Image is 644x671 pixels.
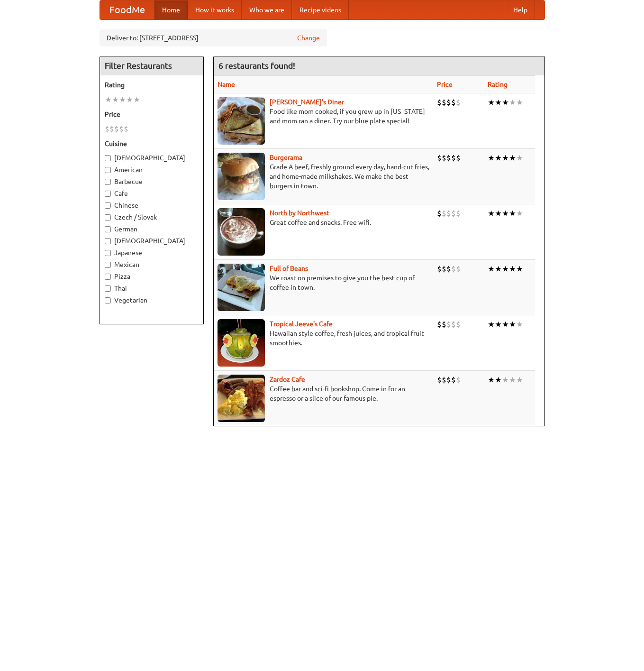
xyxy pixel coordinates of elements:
[446,97,451,108] li: $
[488,208,495,219] li: ★
[495,319,502,330] li: ★
[437,97,442,108] li: $
[437,81,453,88] a: Price
[488,97,495,108] li: ★
[154,0,188,19] a: Home
[509,375,516,385] li: ★
[218,319,265,367] img: jeeves.jpg
[456,208,461,219] li: $
[446,264,451,274] li: $
[292,0,349,19] a: Recipe videos
[451,97,456,108] li: $
[442,375,446,385] li: $
[105,124,109,134] li: $
[105,212,199,222] label: Czech / Slovak
[124,124,128,134] li: $
[126,94,133,105] li: ★
[270,320,333,328] a: Tropical Jeeve's Cafe
[509,153,516,163] li: ★
[105,139,199,148] h5: Cuisine
[495,97,502,108] li: ★
[297,33,320,43] a: Change
[437,264,442,274] li: $
[456,153,461,163] li: $
[437,319,442,330] li: $
[446,208,451,219] li: $
[495,264,502,274] li: ★
[446,375,451,385] li: $
[270,98,344,106] b: [PERSON_NAME]'s Diner
[105,214,111,221] input: Czech / Slovak
[270,376,305,383] a: Zardoz Cafe
[509,264,516,274] li: ★
[495,153,502,163] li: ★
[270,265,308,272] b: Full of Beans
[105,236,199,246] label: [DEMOGRAPHIC_DATA]
[218,375,265,422] img: zardoz.jpg
[488,375,495,385] li: ★
[456,97,461,108] li: $
[218,153,265,200] img: burgerama.jpg
[516,153,523,163] li: ★
[442,97,446,108] li: $
[442,264,446,274] li: $
[105,297,111,303] input: Vegetarian
[119,94,126,105] li: ★
[502,375,509,385] li: ★
[105,179,111,185] input: Barbecue
[188,0,242,19] a: How it works
[105,80,199,90] h5: Rating
[105,202,111,209] input: Chinese
[218,218,429,227] p: Great coffee and snacks. Free wifi.
[488,81,508,88] a: Rating
[502,208,509,219] li: ★
[105,153,199,163] label: [DEMOGRAPHIC_DATA]
[502,97,509,108] li: ★
[112,94,119,105] li: ★
[100,29,327,46] div: Deliver to: [STREET_ADDRESS]
[242,0,292,19] a: Who we are
[218,81,235,88] a: Name
[105,94,112,105] li: ★
[446,319,451,330] li: $
[516,319,523,330] li: ★
[105,201,199,210] label: Chinese
[105,260,199,269] label: Mexican
[270,154,302,161] b: Burgerama
[218,61,295,70] ng-pluralize: 6 restaurants found!
[218,107,429,126] p: Food like mom cooked, if you grew up in [US_STATE] and mom ran a diner. Try our blue plate special!
[270,209,329,217] b: North by Northwest
[105,238,111,244] input: [DEMOGRAPHIC_DATA]
[451,264,456,274] li: $
[218,162,429,191] p: Grade A beef, freshly ground every day, hand-cut fries, and home-made milkshakes. We make the bes...
[105,177,199,186] label: Barbecue
[218,264,265,311] img: beans.jpg
[495,208,502,219] li: ★
[105,191,111,197] input: Cafe
[456,375,461,385] li: $
[218,97,265,145] img: sallys.jpg
[105,272,199,281] label: Pizza
[442,208,446,219] li: $
[105,167,111,173] input: American
[516,97,523,108] li: ★
[502,264,509,274] li: ★
[495,375,502,385] li: ★
[437,208,442,219] li: $
[105,248,199,257] label: Japanese
[105,262,111,268] input: Mexican
[502,153,509,163] li: ★
[516,375,523,385] li: ★
[105,226,111,232] input: German
[516,264,523,274] li: ★
[488,153,495,163] li: ★
[218,384,429,403] p: Coffee bar and sci-fi bookshop. Come in for an espresso or a slice of our famous pie.
[488,264,495,274] li: ★
[456,264,461,274] li: $
[100,0,154,19] a: FoodMe
[506,0,535,19] a: Help
[105,274,111,280] input: Pizza
[105,295,199,305] label: Vegetarian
